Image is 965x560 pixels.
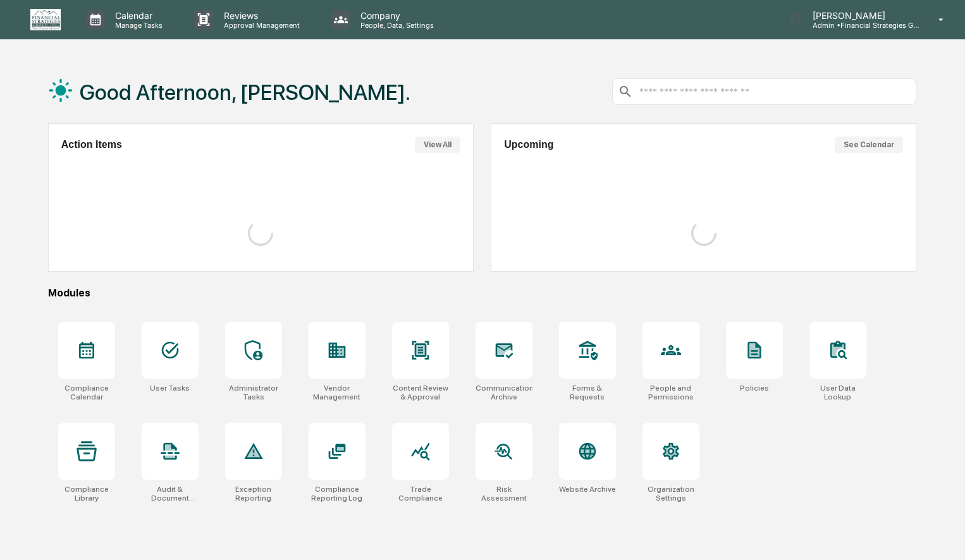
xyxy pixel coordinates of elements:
div: Forms & Requests [559,384,616,401]
div: Compliance Calendar [58,384,115,401]
button: View All [415,137,460,153]
img: logo [30,9,61,30]
p: Manage Tasks [105,21,169,30]
div: User Tasks [150,384,190,393]
div: Compliance Library [58,485,115,502]
h2: Action Items [61,139,122,150]
div: Policies [740,384,769,393]
div: Website Archive [559,485,616,494]
div: Communications Archive [476,384,532,401]
div: Content Review & Approval [392,384,449,401]
div: Modules [48,287,916,299]
div: Compliance Reporting Log [309,485,366,502]
h2: Upcoming [504,139,553,150]
div: Administrator Tasks [225,384,282,401]
p: [PERSON_NAME] [802,10,920,21]
div: User Data Lookup [809,384,866,401]
p: Company [350,10,440,21]
p: Admin • Financial Strategies Group (FSG) [802,21,920,30]
p: Calendar [105,10,169,21]
div: Trade Compliance [392,485,449,502]
div: People and Permissions [642,384,699,401]
p: Reviews [214,10,306,21]
div: Exception Reporting [225,485,282,502]
div: Vendor Management [309,384,366,401]
p: Approval Management [214,21,306,30]
div: Risk Assessment [476,485,532,502]
p: People, Data, Settings [350,21,440,30]
h1: Good Afternoon, [PERSON_NAME]. [80,80,410,105]
div: Organization Settings [642,485,699,502]
div: Audit & Document Logs [142,485,199,502]
button: See Calendar [835,137,903,153]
